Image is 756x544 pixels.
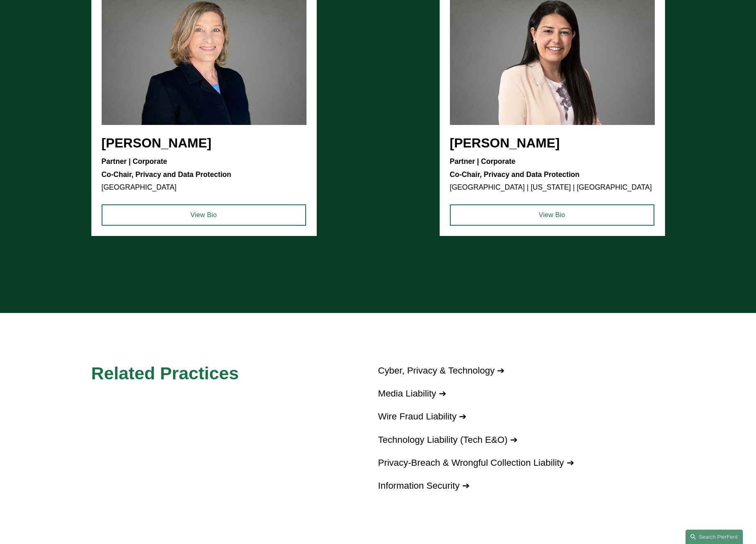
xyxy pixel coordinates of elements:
[378,458,574,468] a: Privacy-Breach & Wrongful Collection Liability ➔
[378,388,446,399] a: Media Liability ➔
[378,411,467,422] a: Wire Fraud Liability ➔
[450,204,654,226] a: View Bio
[686,530,743,544] a: Search this site
[102,204,306,226] a: View Bio
[378,481,470,491] a: Information Security ➔
[378,365,505,376] a: Cyber, Privacy & Technology ➔
[378,435,518,445] a: Technology Liability (Tech E&O) ➔
[91,363,239,383] span: Related Practices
